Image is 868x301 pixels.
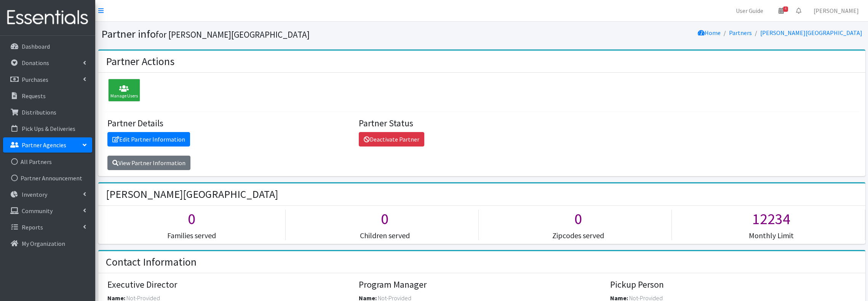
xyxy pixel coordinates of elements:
h4: Executive Director [107,279,353,290]
h1: 0 [484,210,671,228]
p: My Organization [22,240,65,247]
p: Reports [22,223,43,231]
h1: 12234 [678,210,865,228]
a: View Partner Information [107,156,190,170]
p: Partner Agencies [22,141,66,149]
a: Reports [3,220,92,235]
a: Requests [3,88,92,104]
a: [PERSON_NAME][GEOGRAPHIC_DATA] [760,29,862,37]
a: Manage Users [104,88,140,95]
h4: Pickup Person [610,279,856,290]
h5: Monthly Limit [678,231,865,240]
h2: Partner Actions [106,55,174,68]
a: Deactivate Partner [359,132,424,147]
a: My Organization [3,236,92,251]
a: All Partners [3,154,92,169]
h2: [PERSON_NAME][GEOGRAPHIC_DATA] [106,188,278,201]
a: Partners [729,29,752,37]
a: Edit Partner Information [107,132,190,147]
a: Partner Announcement [3,170,92,186]
a: Dashboard [3,39,92,54]
p: Dashboard [22,43,50,50]
a: Home [698,29,721,37]
p: Purchases [22,76,48,83]
img: HumanEssentials [3,5,92,30]
h1: Partner info [101,27,479,41]
p: Inventory [22,191,47,198]
a: Partner Agencies [3,137,92,153]
a: Pick Ups & Deliveries [3,121,92,136]
a: User Guide [730,3,769,18]
p: Donations [22,59,49,67]
h4: Program Manager [359,279,604,290]
a: 4 [772,3,790,18]
h5: Families served [98,231,285,240]
a: [PERSON_NAME] [807,3,865,18]
a: Purchases [3,72,92,87]
a: Distributions [3,105,92,120]
h1: 0 [98,210,285,228]
span: 4 [783,6,788,12]
p: Community [22,207,53,215]
small: for [PERSON_NAME][GEOGRAPHIC_DATA] [156,29,310,40]
div: Manage Users [108,79,140,102]
a: Donations [3,55,92,70]
h5: Zipcodes served [484,231,671,240]
h1: 0 [291,210,478,228]
a: Inventory [3,187,92,202]
p: Distributions [22,108,56,116]
h5: Children served [291,231,478,240]
p: Pick Ups & Deliveries [22,125,75,132]
h4: Partner Status [359,118,604,129]
a: Community [3,203,92,218]
h4: Partner Details [107,118,353,129]
p: Requests [22,92,46,100]
h2: Contact Information [106,256,197,269]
